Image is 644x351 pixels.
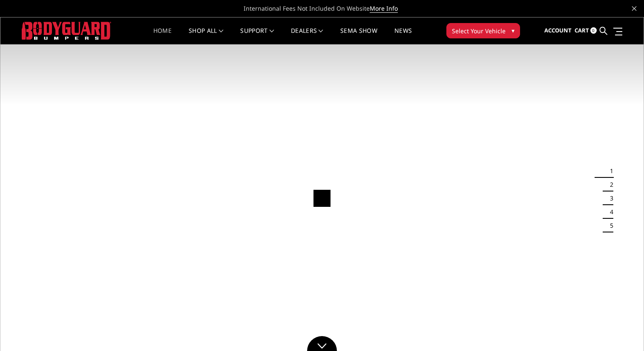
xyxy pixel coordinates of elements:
[590,27,597,34] span: 0
[446,23,520,38] button: Select Your Vehicle
[605,164,613,178] button: 1 of 5
[452,26,506,35] span: Select Your Vehicle
[605,191,613,205] button: 3 of 5
[240,28,274,44] a: Support
[307,336,337,351] a: Click to Down
[291,28,323,44] a: Dealers
[22,22,111,39] img: BODYGUARD BUMPERS
[153,28,172,44] a: Home
[340,28,377,44] a: SEMA Show
[544,26,572,34] span: Account
[394,28,412,44] a: News
[370,4,398,13] a: More Info
[605,205,613,219] button: 4 of 5
[605,178,613,191] button: 2 of 5
[575,19,597,42] a: Cart 0
[189,28,223,44] a: shop all
[605,219,613,232] button: 5 of 5
[544,19,572,42] a: Account
[512,26,515,35] span: ▾
[575,26,589,34] span: Cart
